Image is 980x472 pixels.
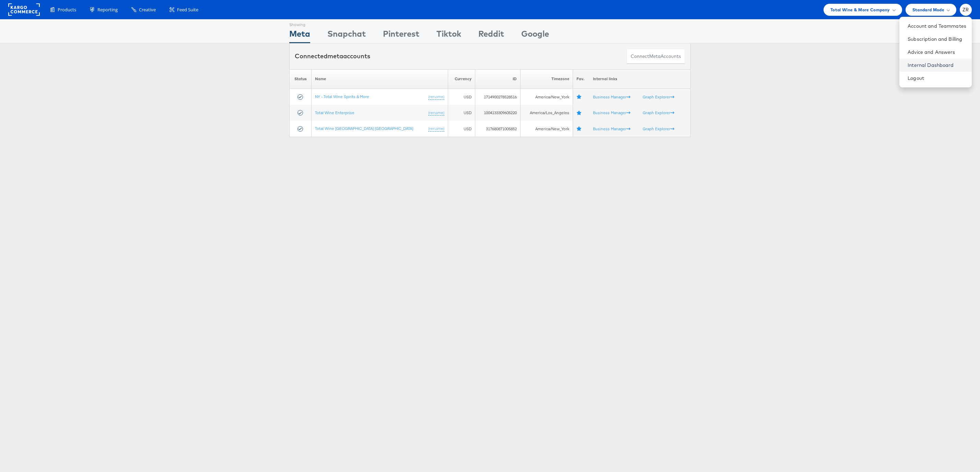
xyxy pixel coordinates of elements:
[908,62,966,69] a: Internal Dashboard
[383,28,419,43] div: Pinterest
[327,52,343,60] span: meta
[290,69,312,89] th: Status
[475,121,521,137] td: 317680871005852
[908,36,966,43] a: Subscription and Billing
[177,7,198,13] span: Feed Suite
[520,69,573,89] th: Timezone
[593,126,630,131] a: Business Manager
[643,110,674,115] a: Graph Explorer
[830,6,890,13] span: Total Wine & More Company
[315,126,413,131] a: Total Wine [GEOGRAPHIC_DATA] [GEOGRAPHIC_DATA]
[475,69,521,89] th: ID
[643,126,674,131] a: Graph Explorer
[912,6,944,13] span: Standard Mode
[295,52,370,61] div: Connected accounts
[908,23,966,29] a: Account and Teammates
[475,89,521,105] td: 1714900278528516
[448,105,475,121] td: USD
[478,28,504,43] div: Reddit
[327,28,366,43] div: Snapchat
[315,94,369,99] a: NY - Total Wine Spirits & More
[139,7,156,13] span: Creative
[962,8,969,12] span: ZR
[643,94,674,99] a: Graph Explorer
[289,28,310,43] div: Meta
[448,69,475,89] th: Currency
[428,110,444,116] a: (rename)
[908,49,966,56] a: Advice and Answers
[289,20,310,28] div: Showing
[521,28,549,43] div: Google
[315,110,354,115] a: Total Wine Enterprise
[448,89,475,105] td: USD
[626,49,685,64] button: ConnectmetaAccounts
[520,121,573,137] td: America/New_York
[428,126,444,132] a: (rename)
[593,110,630,115] a: Business Manager
[97,7,118,13] span: Reporting
[520,105,573,121] td: America/Los_Angeles
[593,94,630,99] a: Business Manager
[58,7,76,13] span: Products
[520,89,573,105] td: America/New_York
[475,105,521,121] td: 1004133309605220
[448,121,475,137] td: USD
[649,53,661,60] span: meta
[312,69,448,89] th: Name
[908,75,966,82] a: Logout
[428,94,444,100] a: (rename)
[436,28,461,43] div: Tiktok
